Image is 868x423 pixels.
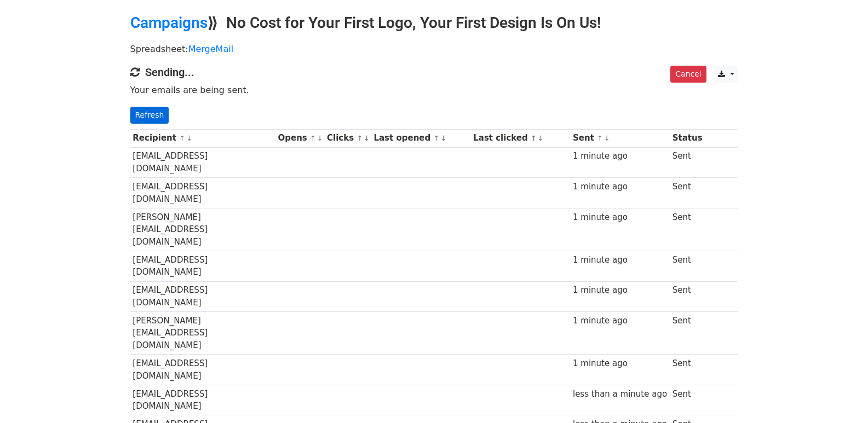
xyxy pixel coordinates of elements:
a: ↑ [531,134,537,142]
td: Sent [670,355,705,385]
div: 1 minute ago [573,211,667,224]
div: 1 minute ago [573,284,667,297]
a: ↑ [357,134,363,142]
a: ↑ [597,134,603,142]
a: ↑ [310,134,316,142]
td: Sent [670,281,705,312]
td: [EMAIL_ADDRESS][DOMAIN_NAME] [130,281,275,312]
td: [EMAIL_ADDRESS][DOMAIN_NAME] [130,251,275,281]
td: [PERSON_NAME][EMAIL_ADDRESS][DOMAIN_NAME] [130,208,275,251]
a: ↓ [538,134,544,142]
td: [PERSON_NAME][EMAIL_ADDRESS][DOMAIN_NAME] [130,312,275,355]
th: Recipient [130,129,275,147]
a: Cancel [670,66,706,83]
iframe: Chat Widget [813,370,868,423]
a: ↓ [364,134,370,142]
div: 1 minute ago [573,357,667,370]
th: Opens [275,129,325,147]
th: Status [670,129,705,147]
td: [EMAIL_ADDRESS][DOMAIN_NAME] [130,147,275,178]
td: [EMAIL_ADDRESS][DOMAIN_NAME] [130,385,275,415]
a: MergeMail [188,44,233,54]
p: Spreadsheet: [130,43,738,55]
a: ↑ [179,134,185,142]
td: Sent [670,208,705,251]
td: Sent [670,147,705,178]
a: ↑ [433,134,439,142]
th: Last opened [371,129,471,147]
div: less than a minute ago [573,388,667,401]
td: Sent [670,312,705,355]
a: ↓ [317,134,323,142]
a: ↓ [604,134,610,142]
h2: ⟫ No Cost for Your First Logo, Your First Design Is On Us! [130,14,738,32]
div: 1 minute ago [573,181,667,193]
div: 1 minute ago [573,254,667,266]
p: Your emails are being sent. [130,84,738,96]
h4: Sending... [130,66,738,79]
div: 1 minute ago [573,150,667,163]
td: Sent [670,385,705,415]
a: ↓ [440,134,446,142]
a: Campaigns [130,14,208,32]
td: [EMAIL_ADDRESS][DOMAIN_NAME] [130,178,275,208]
th: Sent [570,129,670,147]
td: Sent [670,251,705,281]
th: Clicks [324,129,371,147]
td: [EMAIL_ADDRESS][DOMAIN_NAME] [130,355,275,385]
td: Sent [670,178,705,208]
th: Last clicked [470,129,570,147]
a: Refresh [130,107,169,124]
a: ↓ [186,134,192,142]
div: 1 minute ago [573,315,667,327]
